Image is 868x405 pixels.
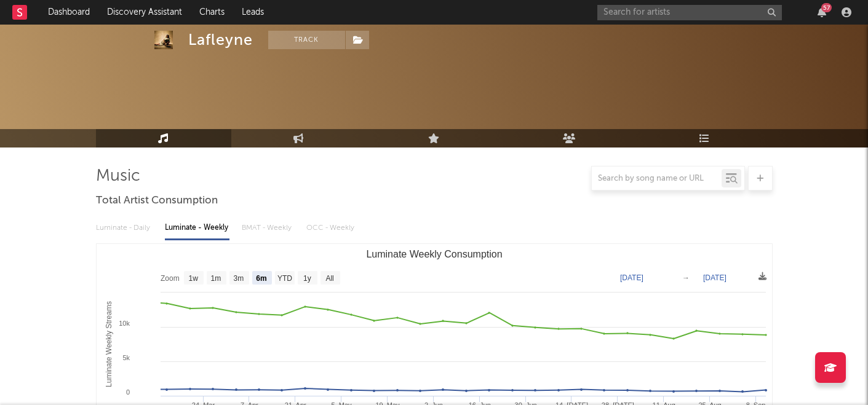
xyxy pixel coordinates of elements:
[818,7,826,17] button: 57
[592,174,722,184] input: Search by song name or URL
[366,249,502,259] text: Luminate Weekly Consumption
[119,320,130,327] text: 10k
[277,274,292,283] text: YTD
[325,274,333,283] text: All
[268,31,345,49] button: Track
[188,31,253,49] div: Lafleyne
[703,273,727,282] text: [DATE]
[104,301,113,387] text: Luminate Weekly Streams
[96,194,218,208] span: Total Artist Consumption
[233,274,244,283] text: 3m
[821,3,832,12] div: 57
[165,218,229,238] div: Luminate - Weekly
[620,273,643,282] text: [DATE]
[256,274,266,283] text: 6m
[161,274,180,283] text: Zoom
[597,5,782,20] input: Search for artists
[125,388,129,396] text: 0
[122,354,130,361] text: 5k
[682,273,690,282] text: →
[188,274,198,283] text: 1w
[210,274,221,283] text: 1m
[303,274,311,283] text: 1y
